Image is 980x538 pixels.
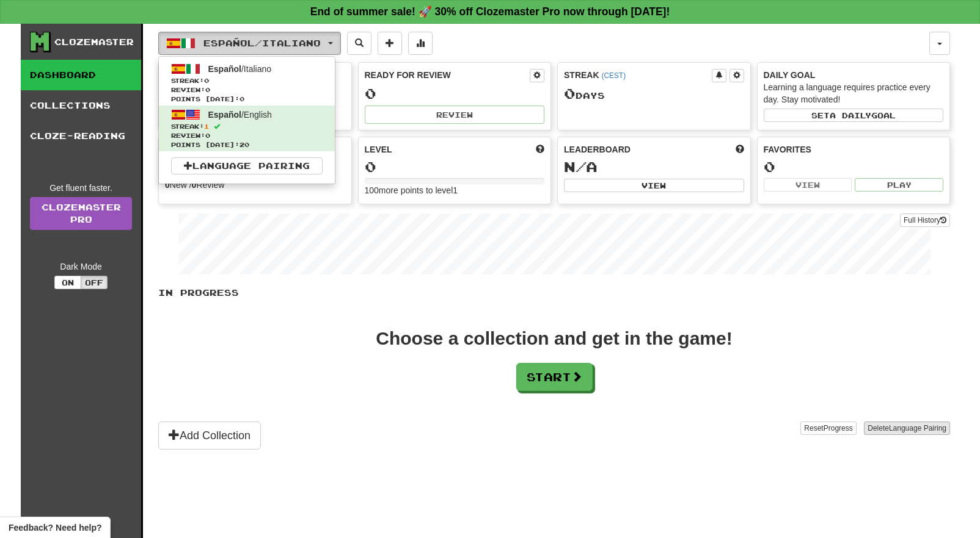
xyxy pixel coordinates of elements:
[171,131,323,140] span: Review: 0
[365,86,545,101] div: 0
[830,111,871,120] span: a daily
[764,109,944,122] button: Seta dailygoal
[171,157,323,174] a: Language Pairing
[564,179,744,192] button: View
[171,76,323,85] span: Streak:
[601,71,626,80] a: (CEST)
[158,421,261,450] button: Add Collection
[204,123,209,130] span: 1
[171,85,323,95] span: Review: 0
[171,95,323,104] span: Points [DATE]: 0
[81,276,108,289] button: Off
[158,32,341,55] button: Español/Italiano
[365,184,545,196] div: 100 more points to level 1
[54,36,134,48] div: Clozemaster
[9,522,101,534] span: Open feedback widget
[159,106,335,151] a: Español/EnglishStreak:1 Review:0Points [DATE]:20
[347,32,371,55] button: Search sentences
[764,159,944,174] div: 0
[764,81,944,106] div: Learning a language requires practice every day. Stay motivated!
[376,329,732,348] div: Choose a collection and get in the game!
[208,64,241,74] span: Español
[536,143,544,156] span: Score more points to level up
[764,143,944,156] div: Favorites
[408,32,433,55] button: More stats
[208,64,272,74] span: / Italiano
[204,77,209,84] span: 0
[21,60,141,90] a: Dashboard
[30,260,132,273] div: Dark Mode
[824,424,853,432] span: Progress
[736,143,744,156] span: This week in points, UTC
[21,121,141,151] a: Cloze-Reading
[365,159,545,174] div: 0
[516,363,593,391] button: Start
[171,122,323,131] span: Streak:
[864,421,950,435] button: DeleteLanguage Pairing
[564,158,598,175] span: N/A
[764,69,944,81] div: Daily Goal
[564,143,631,156] span: Leaderboard
[165,180,170,190] strong: 0
[365,143,392,156] span: Level
[800,421,856,435] button: ResetProgress
[564,85,576,102] span: 0
[855,178,943,192] button: Play
[30,197,132,230] a: ClozemasterPro
[171,140,323,149] span: Points [DATE]: 20
[158,287,950,299] p: In Progress
[30,182,132,194] div: Get fluent faster.
[378,32,402,55] button: Add sentence to collection
[365,106,545,124] button: Review
[208,110,272,120] span: / English
[165,179,345,191] div: New / Review
[900,213,950,227] button: Full History
[310,5,670,18] strong: End of summer sale! 🚀 30% off Clozemaster Pro now through [DATE]!
[54,276,81,289] button: On
[365,69,530,81] div: Ready for Review
[208,110,241,120] span: Español
[159,60,335,106] a: Español/ItalianoStreak:0 Review:0Points [DATE]:0
[764,178,852,192] button: View
[203,38,321,48] span: Español / Italiano
[564,86,744,102] div: Day s
[21,90,141,121] a: Collections
[889,424,946,432] span: Language Pairing
[192,180,197,190] strong: 0
[564,69,712,81] div: Streak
